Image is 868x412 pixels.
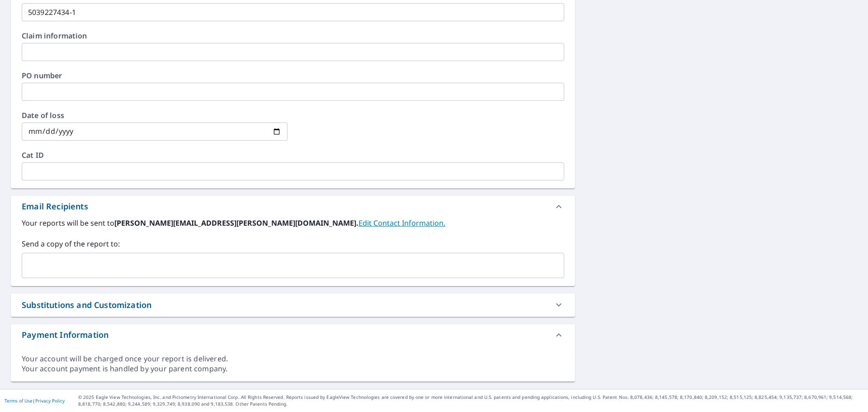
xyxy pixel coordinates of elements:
[22,112,288,119] label: Date of loss
[22,72,564,79] label: PO number
[5,398,65,403] p: |
[5,398,33,404] a: Terms of Use
[11,324,575,346] div: Payment Information
[22,299,151,311] div: Substitutions and Customization
[11,294,575,317] div: Substitutions and Customization
[11,196,575,218] div: Email Recipients
[22,329,108,341] div: Payment Information
[22,364,564,374] div: Your account payment is handled by your parent company.
[22,152,564,159] label: Cat ID
[22,200,88,213] div: Email Recipients
[78,394,863,407] p: © 2025 Eagle View Technologies, Inc. and Pictometry International Corp. All Rights Reserved. Repo...
[114,218,359,228] b: [PERSON_NAME][EMAIL_ADDRESS][PERSON_NAME][DOMAIN_NAME].
[22,354,564,364] div: Your account will be charged once your report is delivered.
[22,218,564,228] label: Your reports will be sent to
[35,398,65,404] a: Privacy Policy
[22,238,564,249] label: Send a copy of the report to:
[22,32,564,39] label: Claim information
[359,218,445,228] a: EditContactInfo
